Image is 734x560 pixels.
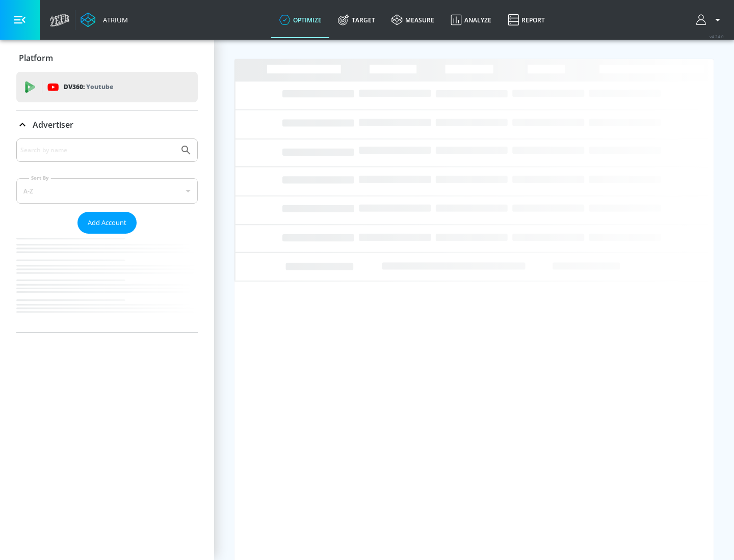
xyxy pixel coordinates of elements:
a: Report [500,2,553,38]
div: Platform [16,44,198,72]
div: Advertiser [16,110,198,139]
a: Atrium [81,12,128,27]
input: Search by name [20,144,175,157]
p: DV360: [64,81,113,93]
a: optimize [271,2,330,38]
a: Analyze [442,2,500,38]
span: v 4.24.0 [710,34,724,39]
a: Target [330,2,383,38]
div: Atrium [99,15,128,24]
p: Youtube [86,81,113,92]
button: Add Account [77,212,137,234]
div: DV360: Youtube [16,72,198,102]
nav: list of Advertiser [16,234,198,332]
p: Platform [19,52,53,64]
label: Sort By [29,175,51,181]
div: A-Z [16,178,198,204]
p: Advertiser [33,119,73,130]
span: Add Account [88,217,126,229]
a: measure [383,2,442,38]
div: Advertiser [16,138,198,332]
